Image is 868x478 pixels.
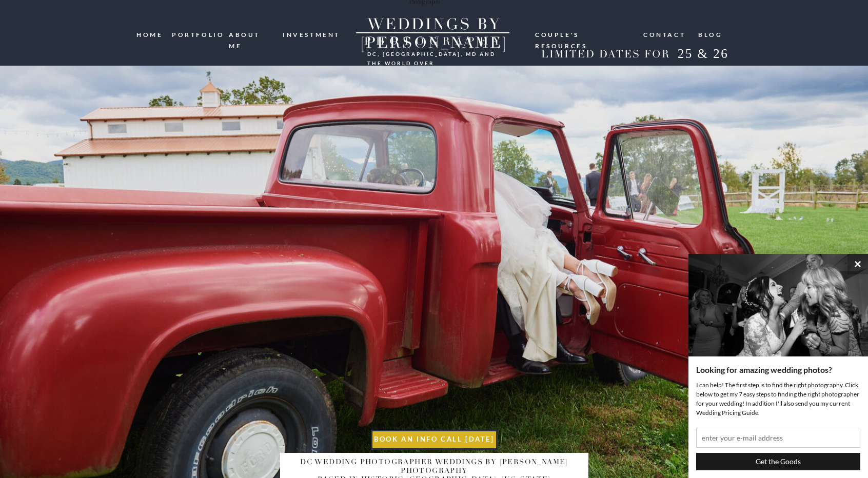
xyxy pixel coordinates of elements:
[340,15,528,33] a: WEDDINGS BY [PERSON_NAME]
[172,29,221,39] a: portfolio
[696,428,860,448] input: enter your e-mail address
[696,453,860,470] input: Get the Goods
[696,364,860,375] h3: Looking for amazing wedding photos?
[372,435,497,446] a: book an info call [DATE]
[367,49,499,57] h3: DC, [GEOGRAPHIC_DATA], md and the world over
[669,46,737,65] h2: 25 & 26
[643,29,686,39] a: Contact
[535,29,634,37] a: Couple's resources
[698,29,723,39] a: blog
[696,381,860,417] p: I can help! The first step is to find the right photography. Click below to get my 7 easy steps t...
[847,254,868,274] button: ×
[229,29,275,39] a: ABOUT ME
[283,29,341,39] a: investment
[537,48,674,61] h2: LIMITED DATES FOR
[136,29,165,39] a: HOME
